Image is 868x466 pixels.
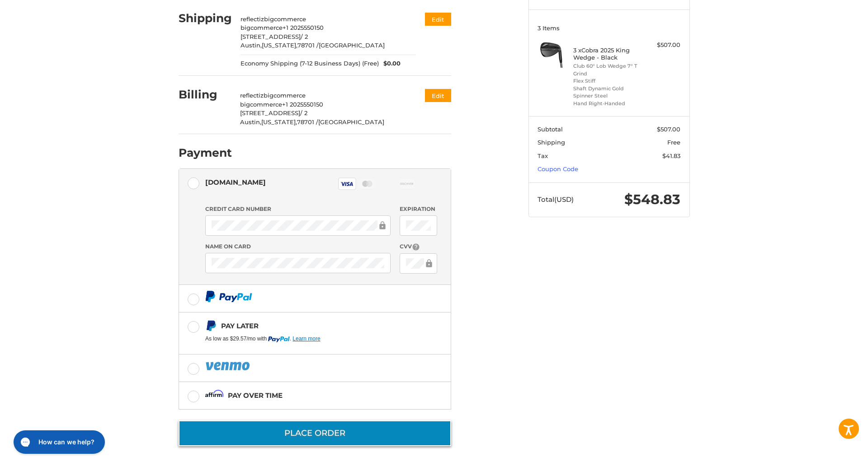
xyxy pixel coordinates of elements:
[264,15,306,23] span: bigcommerce
[573,62,642,77] li: Club 60° Lob Wedge 7° T Grind
[425,13,451,26] button: Edit
[400,242,437,251] label: CVV
[624,191,680,208] span: $548.83
[645,41,680,50] div: $507.00
[29,10,85,19] h2: How can we help?
[573,85,642,100] li: Shaft Dynamic Gold Spinner Steel
[538,24,680,32] h3: 3 Items
[205,335,394,343] iframe: PayPal Message 1
[300,109,307,116] span: / 2
[538,195,574,204] span: Total (USD)
[319,42,385,49] span: [GEOGRAPHIC_DATA]
[241,42,262,49] span: Austin,
[301,33,308,40] span: / 2
[657,126,680,133] span: $507.00
[241,15,264,23] span: reflectiz
[241,24,283,31] span: bigcommerce
[205,205,391,213] label: Credit Card Number
[179,146,232,160] h2: Payment
[240,109,300,116] span: [STREET_ADDRESS]
[538,152,548,159] span: Tax
[297,42,319,49] span: 78701 /
[205,291,252,302] img: PayPal icon
[179,11,232,25] h2: Shipping
[573,100,642,107] li: Hand Right-Handed
[240,101,282,108] span: bigcommerce
[264,92,306,99] span: bigcommerce
[538,139,565,146] span: Shipping
[240,118,261,126] span: Austin,
[228,388,283,403] div: Pay over time
[318,118,384,126] span: [GEOGRAPHIC_DATA]
[205,242,391,251] label: Name on Card
[425,89,451,102] button: Edit
[538,126,563,133] span: Subtotal
[240,92,264,99] span: reflectiz
[241,59,379,68] span: Economy Shipping (7-12 Business Days) (Free)
[379,59,401,68] span: $0.00
[205,320,217,331] img: Pay Later icon
[262,42,297,49] span: [US_STATE],
[205,175,266,190] div: [DOMAIN_NAME]
[179,420,451,446] button: Place Order
[261,118,297,126] span: [US_STATE],
[221,318,394,333] div: Pay Later
[205,360,251,372] img: PayPal icon
[282,101,323,108] span: +1 2025550150
[573,47,642,61] h4: 3 x Cobra 2025 King Wedge - Black
[400,205,437,213] label: Expiration
[241,33,301,40] span: [STREET_ADDRESS]
[179,88,231,102] h2: Billing
[297,118,318,126] span: 78701 /
[5,3,96,27] button: Gorgias live chat
[662,152,680,159] span: $41.83
[205,390,223,401] img: Affirm icon
[538,165,578,172] a: Coupon Code
[283,24,324,31] span: +1 2025550150
[667,139,680,146] span: Free
[573,77,642,85] li: Flex Stiff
